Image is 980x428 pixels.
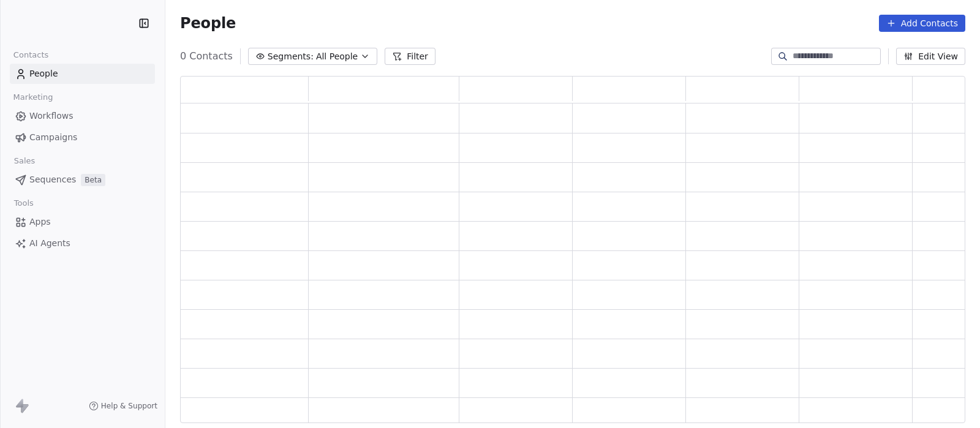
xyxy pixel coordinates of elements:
[385,48,435,65] button: Filter
[180,49,233,64] span: 0 Contacts
[268,50,314,63] span: Segments:
[29,173,76,186] span: Sequences
[10,127,155,148] a: Campaigns
[8,46,54,64] span: Contacts
[9,152,40,170] span: Sales
[29,216,51,228] span: Apps
[81,174,105,186] span: Beta
[879,15,965,32] button: Add Contacts
[101,401,157,411] span: Help & Support
[9,194,39,212] span: Tools
[10,212,155,232] a: Apps
[10,64,155,84] a: People
[180,14,236,32] span: People
[10,106,155,126] a: Workflows
[10,233,155,253] a: AI Agents
[10,170,155,190] a: SequencesBeta
[29,131,77,144] span: Campaigns
[29,237,70,250] span: AI Agents
[29,110,73,122] span: Workflows
[8,88,58,107] span: Marketing
[896,48,965,65] button: Edit View
[316,50,358,63] span: All People
[29,67,58,80] span: People
[89,401,157,411] a: Help & Support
